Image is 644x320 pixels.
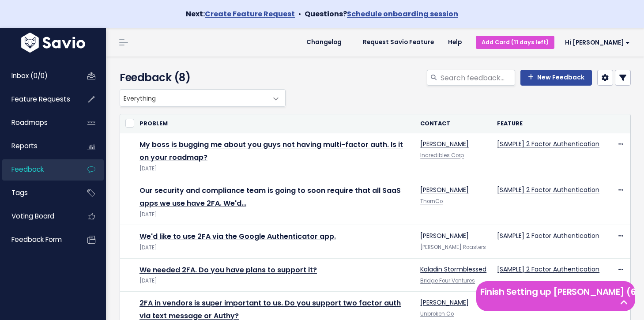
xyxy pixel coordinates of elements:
[139,139,403,162] a: My boss is bugging me about you guys not having multi-factor auth. Is it on your roadmap?
[19,33,87,53] img: logo-white.9d6f32f41409.svg
[11,211,54,221] span: Voting Board
[11,141,38,151] span: Reports
[347,9,458,19] a: Schedule onboarding session
[2,183,73,203] a: Tags
[139,231,336,241] a: We'd like to use 2FA via the Google Authenticator app.
[497,139,599,148] a: [SAMPLE] 2 Factor Authentication
[480,285,631,298] h5: Finish Setting up [PERSON_NAME] (6 left)
[120,89,286,107] span: Everything
[420,198,443,205] a: ThornCo
[120,70,281,86] h4: Feedback (8)
[415,114,492,133] th: Contact
[2,66,73,86] a: Inbox (0/0)
[120,90,267,106] span: Everything
[420,185,469,194] a: [PERSON_NAME]
[2,113,73,133] a: Roadmaps
[554,36,637,49] a: Hi [PERSON_NAME]
[205,9,295,19] a: Create Feature Request
[139,164,410,173] div: [DATE]
[139,243,410,252] div: [DATE]
[497,231,599,240] a: [SAMPLE] 2 Factor Authentication
[2,230,73,250] a: Feedback form
[565,39,630,46] span: Hi [PERSON_NAME]
[2,136,73,156] a: Reports
[139,265,317,275] a: We needed 2FA. Do you have plans to support it?
[11,118,48,127] span: Roadmaps
[420,310,454,317] a: Unbroken Co
[2,89,73,109] a: Feature Requests
[2,206,73,226] a: Voting Board
[476,36,554,49] a: Add Card (11 days left)
[440,70,515,86] input: Search feedback...
[420,152,464,159] a: Incredibles Corp
[305,9,458,19] strong: Questions?
[420,244,486,251] a: [PERSON_NAME] Roasters
[492,114,605,133] th: Feature
[420,139,469,148] a: [PERSON_NAME]
[139,185,401,208] a: Our security and compliance team is going to soon require that all SaaS apps we use have 2FA. We'd…
[497,265,599,274] a: [SAMPLE] 2 Factor Authentication
[420,231,469,240] a: [PERSON_NAME]
[356,36,441,49] a: Request Savio Feature
[11,94,70,104] span: Feature Requests
[2,159,73,180] a: Feedback
[139,276,410,286] div: [DATE]
[11,188,28,197] span: Tags
[420,277,475,284] a: Bridge Four Ventures
[298,9,301,19] span: •
[420,265,486,274] a: Kaladin Stormblessed
[441,36,469,49] a: Help
[134,114,415,133] th: Problem
[306,39,342,45] span: Changelog
[139,210,410,219] div: [DATE]
[11,71,48,80] span: Inbox (0/0)
[520,70,592,86] a: New Feedback
[11,235,62,244] span: Feedback form
[11,165,44,174] span: Feedback
[497,185,599,194] a: [SAMPLE] 2 Factor Authentication
[186,9,295,19] strong: Next:
[420,298,469,307] a: [PERSON_NAME]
